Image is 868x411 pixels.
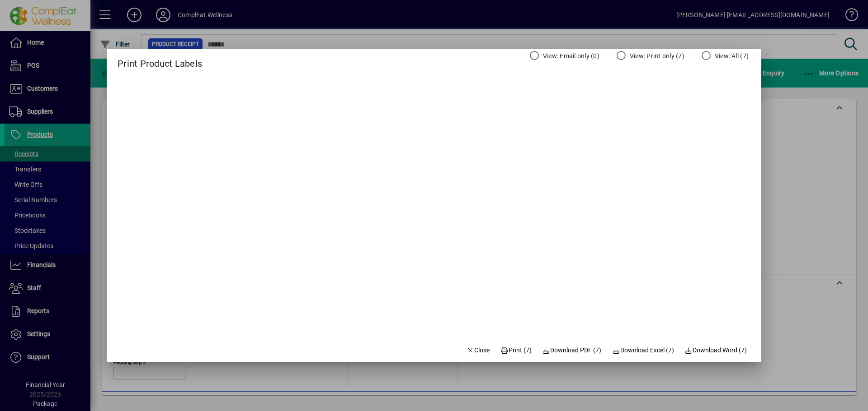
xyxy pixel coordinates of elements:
[497,342,535,359] button: Print (7)
[612,346,674,355] span: Download Excel (7)
[467,346,490,355] span: Close
[539,342,605,359] a: Download PDF (7)
[609,342,678,359] button: Download Excel (7)
[685,346,747,355] span: Download Word (7)
[681,342,751,359] button: Download Word (7)
[713,51,749,60] label: View: All (7)
[500,346,532,355] span: Print (7)
[628,51,684,60] label: View: Print only (7)
[107,49,213,71] h2: Print Product Labels
[541,51,599,60] label: View: Email only (0)
[463,342,494,359] button: Close
[542,346,602,355] span: Download PDF (7)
